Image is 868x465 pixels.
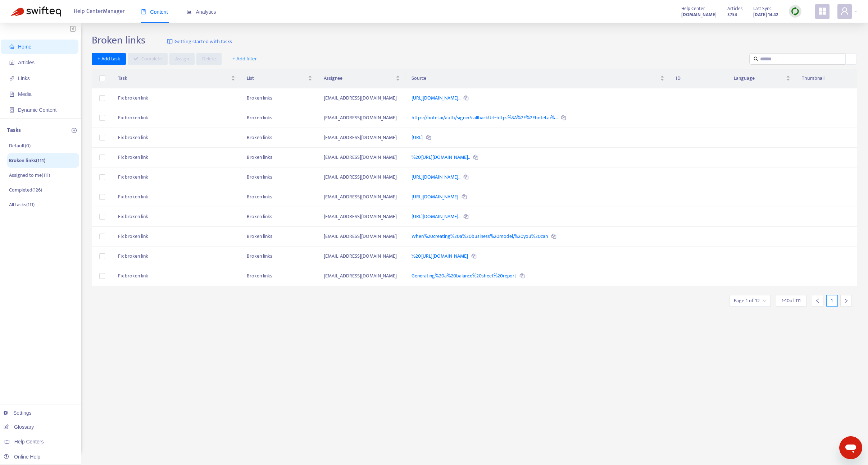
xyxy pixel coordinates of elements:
[318,247,405,266] td: [EMAIL_ADDRESS][DOMAIN_NAME]
[167,34,232,50] a: Getting started with tasks
[118,74,230,82] span: Task
[318,128,405,148] td: [EMAIL_ADDRESS][DOMAIN_NAME]
[112,207,241,227] td: Fix broken link
[791,7,800,16] img: sync.dc5367851b00ba804db3.png
[318,227,405,247] td: [EMAIL_ADDRESS][DOMAIN_NAME]
[9,157,45,164] p: Broken links ( 111 )
[11,6,61,17] img: Swifteq
[112,69,241,88] th: Task
[815,298,820,303] span: left
[318,69,405,88] th: Assignee
[14,439,44,445] span: Help Centers
[112,108,241,128] td: Fix broken link
[844,298,849,303] span: right
[241,227,318,247] td: Broken links
[727,5,742,13] span: Articles
[187,9,192,14] span: area-chart
[318,148,405,167] td: [EMAIL_ADDRESS][DOMAIN_NAME]
[112,167,241,187] td: Fix broken link
[9,186,42,194] p: Completed ( 126 )
[18,91,32,97] span: Media
[241,207,318,227] td: Broken links
[412,252,469,260] a: %20[URL][DOMAIN_NAME]
[9,60,14,65] span: account-book
[412,193,459,201] a: [URL][DOMAIN_NAME]
[318,88,405,108] td: [EMAIL_ADDRESS][DOMAIN_NAME]
[412,153,471,161] a: %20[URL][DOMAIN_NAME]..
[241,266,318,286] td: Broken links
[818,7,827,15] span: appstore
[412,232,549,240] a: When%20creating%20a%20business%20model,%20you%20can
[318,207,405,227] td: [EMAIL_ADDRESS][DOMAIN_NAME]
[412,114,559,122] a: https://botel.ai/auth/signin?callbackUrl=https%3A%2F%2Fbotel.ai%...
[318,167,405,187] td: [EMAIL_ADDRESS][DOMAIN_NAME]
[72,128,77,133] span: plus-circle
[112,128,241,148] td: Fix broken link
[112,247,241,266] td: Fix broken link
[728,69,796,88] th: Language
[318,187,405,207] td: [EMAIL_ADDRESS][DOMAIN_NAME]
[112,187,241,207] td: Fix broken link
[753,5,772,13] span: Last Sync
[112,88,241,108] td: Fix broken link
[241,247,318,266] td: Broken links
[187,9,216,15] span: Analytics
[9,201,35,208] p: All tasks ( 111 )
[412,272,517,280] a: Generating%20a%20balance%20sheet%20report
[92,34,145,47] h2: Broken links
[112,227,241,247] td: Fix broken link
[241,128,318,148] td: Broken links
[839,436,862,459] iframe: Button to launch messaging window
[18,44,31,50] span: Home
[174,38,232,46] span: Getting started with tasks
[167,39,173,45] img: image-link
[18,60,35,65] span: Articles
[112,148,241,167] td: Fix broken link
[412,133,424,142] a: [URL]
[232,55,257,63] span: + Add filter
[734,74,785,82] span: Language
[227,53,263,65] button: + Add filter
[9,107,14,112] span: container
[4,424,34,430] a: Glossary
[4,454,40,460] a: Online Help
[141,9,168,15] span: Content
[9,44,14,49] span: home
[112,266,241,286] td: Fix broken link
[9,171,50,179] p: Assigned to me ( 111 )
[241,69,318,88] th: List
[169,53,195,65] button: Assign
[141,9,146,14] span: book
[196,53,222,65] button: Delete
[412,94,461,102] a: [URL][DOMAIN_NAME]..
[754,56,759,61] span: search
[412,173,461,181] a: [URL][DOMAIN_NAME]..
[318,266,405,286] td: [EMAIL_ADDRESS][DOMAIN_NAME]
[753,11,778,19] strong: [DATE] 14:42
[324,74,394,82] span: Assignee
[412,212,461,221] a: [URL][DOMAIN_NAME]..
[681,10,717,19] a: [DOMAIN_NAME]
[18,75,30,81] span: Links
[241,108,318,128] td: Broken links
[18,107,56,113] span: Dynamic Content
[7,126,21,135] p: Tasks
[241,187,318,207] td: Broken links
[241,148,318,167] td: Broken links
[247,74,307,82] span: List
[92,53,126,65] button: + Add task
[782,297,801,304] span: 1 - 10 of 111
[840,7,849,15] span: user
[412,74,659,82] span: Source
[9,76,14,81] span: link
[9,92,14,97] span: file-image
[826,295,838,307] div: 1
[796,69,857,88] th: Thumbnail
[727,11,737,19] strong: 3754
[9,142,31,149] p: Default ( 0 )
[670,69,728,88] th: ID
[74,5,125,18] span: Help Center Manager
[241,88,318,108] td: Broken links
[241,167,318,187] td: Broken links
